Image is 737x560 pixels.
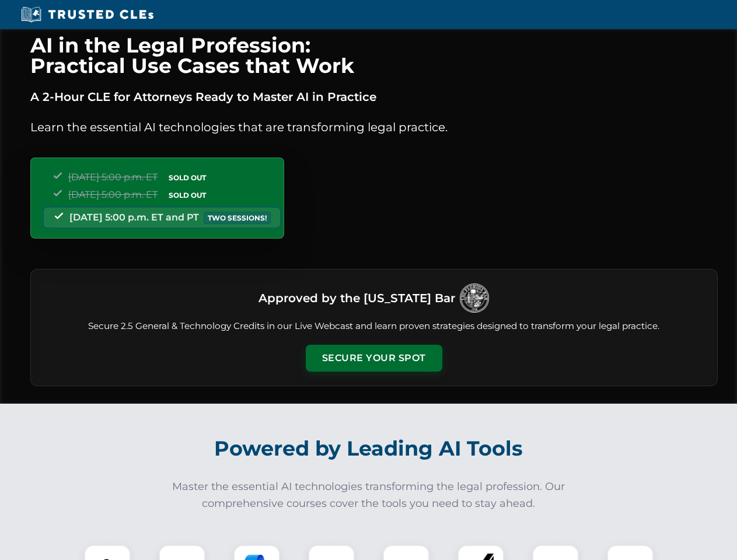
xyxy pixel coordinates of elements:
span: SOLD OUT [165,189,210,201]
span: SOLD OUT [165,171,210,184]
span: [DATE] 5:00 p.m. ET [68,171,158,183]
span: [DATE] 5:00 p.m. ET [68,189,158,200]
p: A 2-Hour CLE for Attorneys Ready to Master AI in Practice [30,87,718,106]
img: Trusted CLEs [18,6,157,23]
h1: AI in the Legal Profession: Practical Use Cases that Work [30,35,718,76]
img: Logo [460,283,489,313]
h2: Powered by Leading AI Tools [46,428,692,469]
button: Secure Your Spot [306,345,442,372]
p: Secure 2.5 General & Technology Credits in our Live Webcast and learn proven strategies designed ... [45,320,703,333]
h3: Approved by the [US_STATE] Bar [259,288,455,309]
p: Learn the essential AI technologies that are transforming legal practice. [30,118,718,136]
p: Master the essential AI technologies transforming the legal profession. Our comprehensive courses... [165,478,573,512]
